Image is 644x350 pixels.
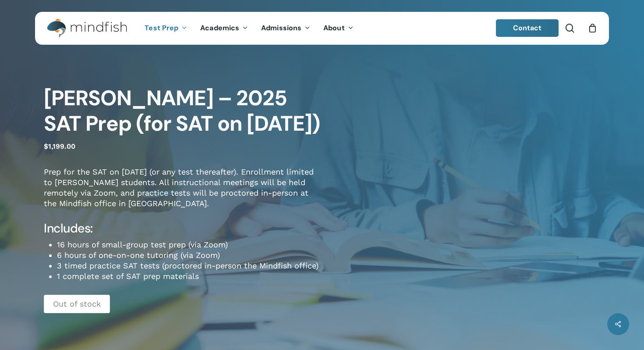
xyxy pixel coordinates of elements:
a: Academics [194,25,255,32]
h4: Includes: [44,221,322,236]
span: $ [44,142,48,150]
a: About [317,25,360,32]
span: Academics [200,23,239,32]
p: Out of stock [44,295,110,313]
span: Admissions [261,23,301,32]
h1: [PERSON_NAME] – 2025 SAT Prep (for SAT on [DATE]) [44,86,322,136]
nav: Main Menu [138,12,360,45]
p: Prep for the SAT on [DATE] (or any test thereafter). Enrollment limited to [PERSON_NAME] students... [44,167,322,221]
a: Admissions [255,25,317,32]
li: 6 hours of one-on-one tutoring (via Zoom) [57,250,322,261]
span: About [323,23,345,32]
li: 1 complete set of SAT prep materials [57,271,322,282]
span: Contact [513,23,542,32]
span: Test Prep [145,23,178,32]
header: Main Menu [35,12,609,45]
a: Contact [496,19,559,37]
a: Test Prep [138,25,194,32]
li: 16 hours of small-group test prep (via Zoom) [57,239,322,250]
bdi: 1,199.00 [44,142,75,150]
li: 3 timed practice SAT tests (proctored in-person the Mindfish office) [57,261,322,271]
